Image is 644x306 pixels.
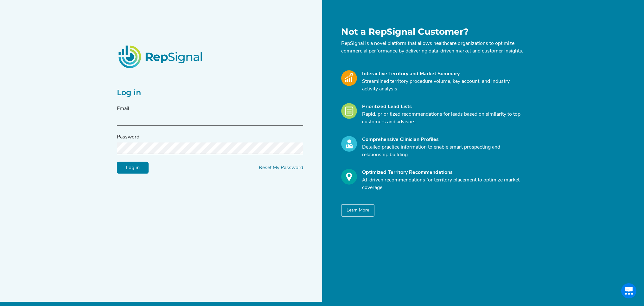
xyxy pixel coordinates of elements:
button: Learn More [341,204,374,217]
p: Streamlined territory procedure volume, key account, and industry activity analysis [362,78,524,93]
div: Prioritized Lead Lists [362,103,524,111]
input: Log in [117,162,149,174]
h1: Not a RepSignal Customer? [341,27,524,37]
h2: Log in [117,88,303,97]
img: Profile_Icon.739e2aba.svg [341,136,357,152]
label: Password [117,133,139,141]
p: AI-driven recommendations for territory placement to optimize market coverage [362,176,524,192]
img: RepSignalLogo.20539ed3.png [111,38,211,76]
p: RepSignal is a novel platform that allows healthcare organizations to optimize commercial perform... [341,40,524,55]
div: Comprehensive Clinician Profiles [362,136,524,144]
p: Detailed practice information to enable smart prospecting and relationship building [362,144,524,159]
div: Optimized Territory Recommendations [362,169,524,176]
p: Rapid, prioritized recommendations for leads based on similarity to top customers and advisors [362,111,524,126]
img: Leads_Icon.28e8c528.svg [341,103,357,119]
a: Reset My Password [259,165,303,170]
img: Optimize_Icon.261f85db.svg [341,169,357,185]
label: Email [117,105,129,113]
div: Interactive Territory and Market Summary [362,70,524,78]
img: Market_Icon.a700a4ad.svg [341,70,357,86]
